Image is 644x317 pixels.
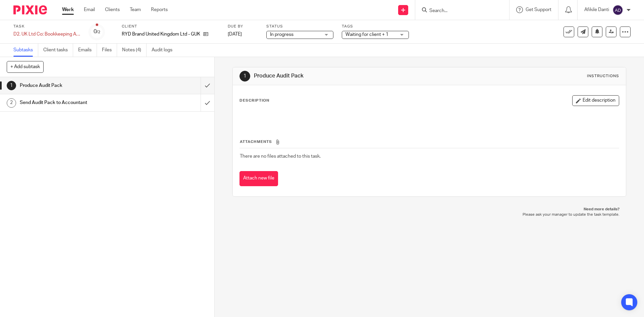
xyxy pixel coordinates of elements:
h1: Send Audit Pack to Accountant [20,98,136,108]
label: Tags [342,24,409,29]
button: Edit description [572,95,619,106]
span: In progress [270,32,293,37]
a: Team [130,6,141,13]
p: RYD Brand United Kingdom Ltd - GUK2217 [122,31,200,38]
img: svg%3E [612,5,623,15]
p: Description [239,98,269,103]
label: Client [122,24,219,29]
input: Search [429,8,489,14]
a: Work [62,6,74,13]
img: Pixie [13,5,47,14]
a: Audit logs [152,44,177,57]
p: Please ask your manager to update the task template. [239,212,619,217]
a: Emails [78,44,97,57]
span: Waiting for client + 1 [345,32,388,37]
span: Get Support [526,7,551,12]
div: 0 [94,28,100,36]
a: Email [84,6,95,13]
a: Client tasks [43,44,73,57]
span: There are no files attached to this task. [240,154,321,159]
label: Due by [228,24,258,29]
div: D2. UK Ltd Co: Bookkeeping Audit Packs [13,31,80,38]
a: Notes (4) [122,44,147,57]
a: Reports [151,6,168,13]
div: 1 [7,81,16,90]
button: + Add subtask [7,61,44,72]
h1: Produce Audit Pack [254,72,444,80]
label: Task [13,24,80,29]
a: Clients [105,6,120,13]
div: 1 [239,71,250,82]
p: Afikile Danti [584,6,609,13]
span: [DATE] [228,32,242,37]
div: Instructions [587,73,619,79]
a: Subtasks [13,44,38,57]
a: Files [102,44,117,57]
span: Attachments [240,140,272,144]
p: Need more details? [239,207,619,212]
button: Attach new file [239,171,278,186]
label: Status [266,24,333,29]
small: /2 [97,30,100,34]
div: 2 [7,98,16,108]
h1: Produce Audit Pack [20,81,136,91]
